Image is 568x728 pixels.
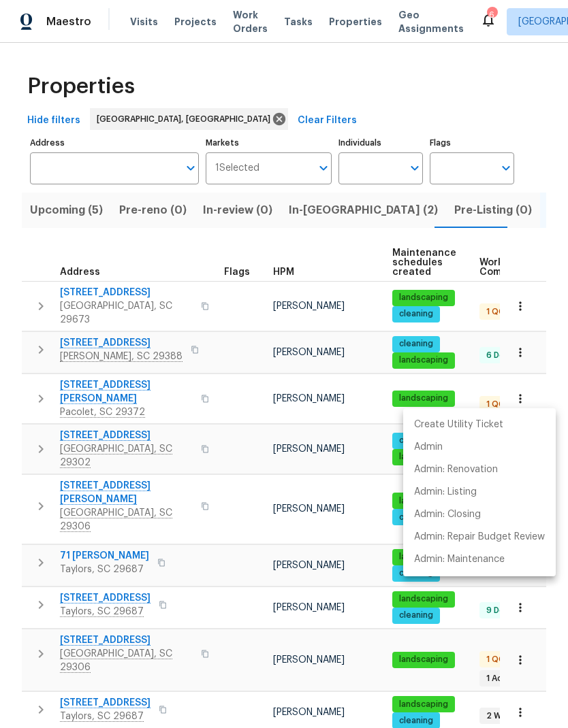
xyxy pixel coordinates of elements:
p: Admin [414,440,443,454]
p: Admin: Renovation [414,463,498,477]
p: Admin: Maintenance [414,552,505,567]
p: Admin: Closing [414,508,481,522]
p: Admin: Listing [414,485,477,499]
p: Admin: Repair Budget Review [414,530,545,544]
p: Create Utility Ticket [414,418,503,432]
